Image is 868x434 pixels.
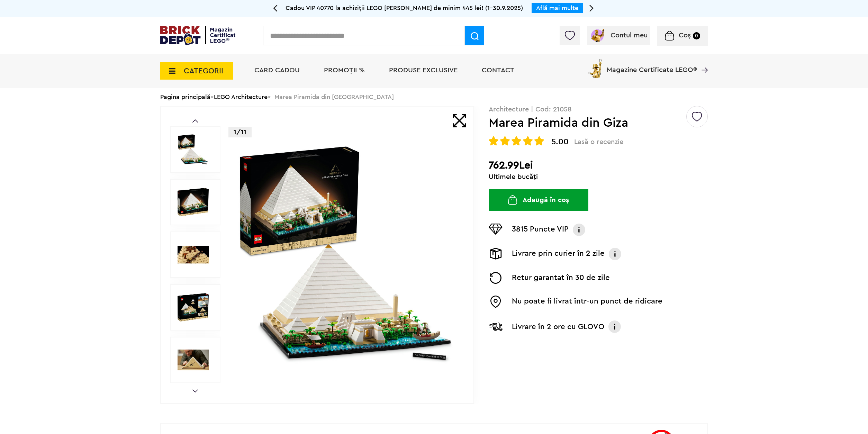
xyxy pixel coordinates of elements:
p: Livrare prin curier în 2 zile [512,248,605,260]
img: Livrare [489,248,503,260]
div: > > Marea Piramida din [GEOGRAPHIC_DATA] [160,88,708,106]
span: Coș [679,32,691,39]
a: PROMOȚII % [324,67,365,74]
img: Evaluare cu stele [489,136,498,146]
a: Contact [482,67,514,74]
a: Prev [192,119,198,123]
div: Ultimele bucăți [489,173,708,180]
p: 1/11 [228,127,252,137]
span: Lasă o recenzie [574,138,623,146]
span: 5.00 [551,138,569,146]
a: Contul meu [590,32,648,39]
img: Info livrare prin curier [608,248,622,260]
p: Livrare în 2 ore cu GLOVO [512,321,604,332]
img: Evaluare cu stele [523,136,533,146]
img: Info livrare cu GLOVO [608,320,622,334]
a: Magazine Certificate LEGO® [697,57,708,64]
img: Evaluare cu stele [534,136,544,146]
p: Retur garantat în 30 de zile [512,272,610,284]
img: Seturi Lego Marea Piramida din Giza [178,292,209,323]
span: Magazine Certificate LEGO® [607,57,697,73]
img: Puncte VIP [489,224,503,235]
img: LEGO Architecture Marea Piramida din Giza [178,344,209,376]
img: Livrare Glovo [489,322,503,331]
img: Easybox [489,296,503,308]
img: Marea Piramida din Giza LEGO 21058 [178,239,209,270]
button: Adaugă în coș [489,189,588,211]
span: Contul meu [611,32,648,39]
a: Pagina principală [160,94,210,100]
img: Marea Piramida din Giza [178,187,209,218]
span: Cadou VIP 40770 la achiziții LEGO [PERSON_NAME] de minim 445 lei! (1-30.9.2025) [286,5,523,11]
img: Evaluare cu stele [512,136,521,146]
a: LEGO Architecture [214,94,268,100]
a: Află mai multe [536,5,578,11]
p: Architecture | Cod: 21058 [489,106,708,113]
img: Marea Piramida din Giza [178,134,209,165]
p: Nu poate fi livrat într-un punct de ridicare [512,296,662,308]
small: 0 [693,32,700,39]
p: 3815 Puncte VIP [512,224,569,236]
img: Evaluare cu stele [500,136,510,146]
a: Produse exclusive [389,67,458,74]
img: Returnare [489,272,503,284]
a: Next [192,389,198,392]
img: Info VIP [572,224,586,236]
span: CATEGORII [184,67,223,75]
a: Card Cadou [254,67,300,74]
img: Marea Piramida din Giza [236,143,459,366]
h2: 762.99Lei [489,159,708,172]
h1: Marea Piramida din Giza [489,117,685,129]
